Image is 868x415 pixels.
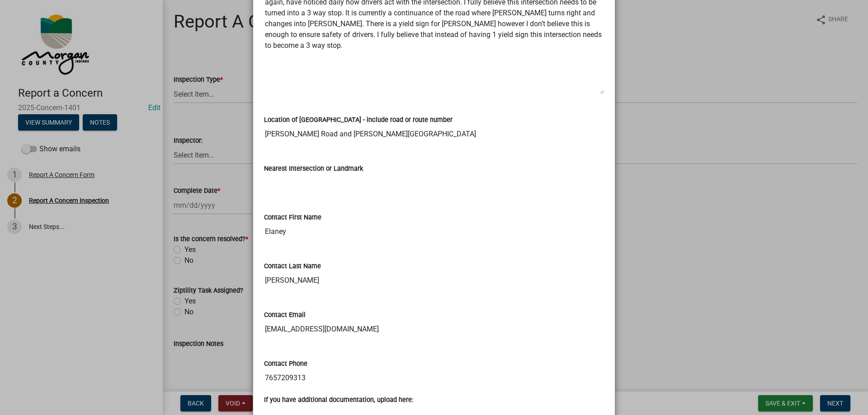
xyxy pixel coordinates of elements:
[264,263,321,270] label: Contact Last Name
[264,166,363,172] label: Nearest Intersection or Landmark
[264,117,453,123] label: Location of [GEOGRAPHIC_DATA] - include road or route number
[264,312,306,318] label: Contact Email
[264,214,321,221] label: Contact First Name
[264,397,413,403] label: If you have additional documentation, upload here:
[264,361,307,367] label: Contact Phone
